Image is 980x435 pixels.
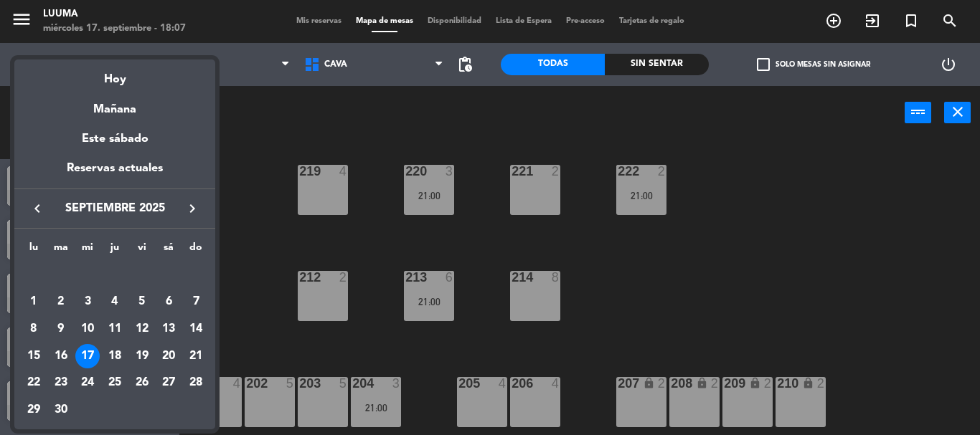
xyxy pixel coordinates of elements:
[74,239,101,262] th: miércoles
[130,371,154,396] div: 26
[130,317,154,341] div: 12
[128,370,156,397] td: 26 de septiembre de 2025
[49,398,73,422] div: 30
[22,398,46,422] div: 29
[182,239,209,262] th: domingo
[182,370,209,397] td: 28 de septiembre de 2025
[128,315,156,343] td: 12 de septiembre de 2025
[75,290,100,314] div: 3
[101,239,128,262] th: jueves
[182,343,209,370] td: 21 de septiembre de 2025
[20,239,47,262] th: lunes
[20,262,209,289] td: SEP.
[75,344,100,368] div: 17
[47,343,75,370] td: 16 de septiembre de 2025
[184,200,201,217] i: keyboard_arrow_right
[182,315,209,343] td: 14 de septiembre de 2025
[156,371,181,396] div: 27
[74,315,101,343] td: 10 de septiembre de 2025
[156,289,183,316] td: 6 de septiembre de 2025
[130,344,154,368] div: 19
[20,343,47,370] td: 15 de septiembre de 2025
[156,343,183,370] td: 20 de septiembre de 2025
[49,371,73,396] div: 23
[14,119,215,159] div: Este sábado
[49,317,73,341] div: 9
[20,396,47,424] td: 29 de septiembre de 2025
[74,370,101,397] td: 24 de septiembre de 2025
[156,370,183,397] td: 27 de septiembre de 2025
[22,317,46,341] div: 8
[156,290,181,314] div: 6
[49,344,73,368] div: 16
[156,344,181,368] div: 20
[103,371,127,396] div: 25
[75,317,100,341] div: 10
[47,396,75,424] td: 30 de septiembre de 2025
[101,289,128,316] td: 4 de septiembre de 2025
[179,199,205,218] button: keyboard_arrow_right
[49,290,73,314] div: 2
[101,343,128,370] td: 18 de septiembre de 2025
[130,290,154,314] div: 5
[184,344,208,368] div: 21
[22,290,46,314] div: 1
[20,289,47,316] td: 1 de septiembre de 2025
[47,315,75,343] td: 9 de septiembre de 2025
[128,289,156,316] td: 5 de septiembre de 2025
[184,317,208,341] div: 14
[20,370,47,397] td: 22 de septiembre de 2025
[156,239,183,262] th: sábado
[50,199,179,218] span: septiembre 2025
[75,371,100,396] div: 24
[74,289,101,316] td: 3 de septiembre de 2025
[74,343,101,370] td: 17 de septiembre de 2025
[14,59,215,89] div: Hoy
[47,239,75,262] th: martes
[184,371,208,396] div: 28
[103,317,127,341] div: 11
[47,289,75,316] td: 2 de septiembre de 2025
[29,200,46,217] i: keyboard_arrow_left
[14,90,215,119] div: Mañana
[128,239,156,262] th: viernes
[22,371,46,396] div: 22
[103,290,127,314] div: 4
[184,290,208,314] div: 7
[47,370,75,397] td: 23 de septiembre de 2025
[20,315,47,343] td: 8 de septiembre de 2025
[182,289,209,316] td: 7 de septiembre de 2025
[103,344,127,368] div: 18
[156,315,183,343] td: 13 de septiembre de 2025
[101,370,128,397] td: 25 de septiembre de 2025
[22,344,46,368] div: 15
[128,343,156,370] td: 19 de septiembre de 2025
[24,199,50,218] button: keyboard_arrow_left
[101,315,128,343] td: 11 de septiembre de 2025
[156,317,181,341] div: 13
[14,159,215,188] div: Reservas actuales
